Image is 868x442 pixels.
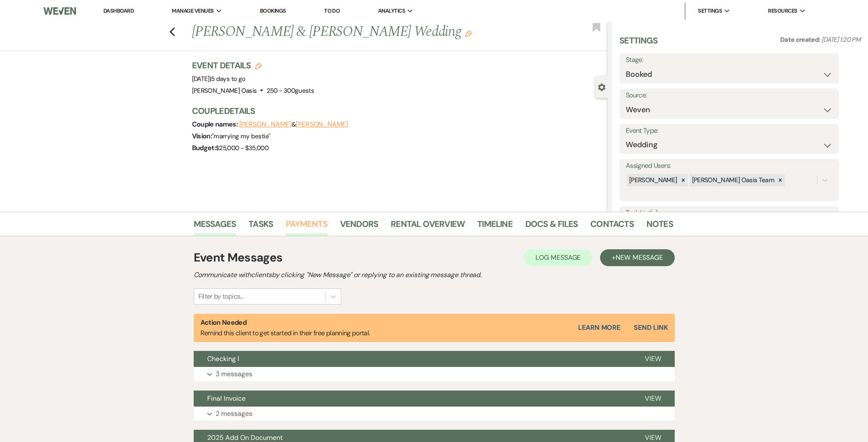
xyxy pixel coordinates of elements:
[645,354,661,363] span: View
[260,7,286,15] a: Bookings
[43,2,76,20] img: Weven Logo
[198,291,243,302] div: Filter by topics...
[324,7,340,14] a: To Do
[211,75,245,83] span: 5 days to go
[194,351,631,367] button: Checking I
[626,89,833,102] label: Source:
[103,7,134,14] a: Dashboard
[600,249,674,266] button: +New Message
[194,270,675,280] h2: Communicate with clients by clicking "New Message" or replying to an existing message thread.
[626,207,833,219] label: Task List(s):
[194,367,675,381] button: 3 messages
[378,7,405,15] span: Analytics
[192,105,599,117] h3: Couple Details
[212,132,270,140] span: " marrying my bestie "
[627,174,679,186] div: [PERSON_NAME]
[646,217,673,236] a: Notes
[194,249,283,267] h1: Event Messages
[172,7,214,15] span: Manage Venues
[200,317,370,339] p: Remind this client to get started in their free planning portal.
[192,75,246,83] span: [DATE]
[207,394,246,403] span: Final Invoice
[194,217,236,236] a: Messages
[626,54,833,66] label: Stage:
[391,217,465,236] a: Rental Overview
[535,253,581,262] span: Log Message
[192,132,212,140] span: Vision:
[626,160,833,172] label: Assigned Users:
[239,121,292,128] button: [PERSON_NAME]
[267,86,314,95] span: 250 - 300 guests
[645,394,661,403] span: View
[207,354,239,363] span: Checking I
[578,323,620,333] a: Learn More
[340,217,378,236] a: Vendors
[210,75,246,83] span: |
[216,408,252,419] p: 2 messages
[286,217,327,236] a: Payments
[698,7,722,15] span: Settings
[634,324,668,331] button: Send Link
[590,217,634,236] a: Contacts
[207,433,283,442] span: 2025 Add On Document
[239,120,348,129] span: &
[631,351,675,367] button: View
[525,217,578,236] a: Docs & Files
[296,121,348,128] button: [PERSON_NAME]
[216,369,252,380] p: 3 messages
[645,433,661,442] span: View
[524,249,592,266] button: Log Message
[768,7,797,15] span: Resources
[216,144,268,152] span: $25,000 - $35,000
[465,30,472,37] button: Edit
[619,35,658,53] h3: Settings
[598,83,606,91] button: Close lead details
[822,35,860,44] span: [DATE] 1:20 PM
[626,125,833,137] label: Event Type:
[477,217,513,236] a: Timeline
[194,407,675,421] button: 2 messages
[631,391,675,407] button: View
[194,391,631,407] button: Final Invoice
[192,120,239,129] span: Couple names:
[249,217,273,236] a: Tasks
[192,59,314,71] h3: Event Details
[192,143,216,152] span: Budget:
[616,253,662,262] span: New Message
[192,22,521,42] h1: [PERSON_NAME] & [PERSON_NAME] Wedding
[690,174,776,186] div: [PERSON_NAME] Oasis Team
[192,86,257,95] span: [PERSON_NAME] Oasis
[200,318,247,327] strong: Action Needed
[780,35,822,44] span: Date created:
